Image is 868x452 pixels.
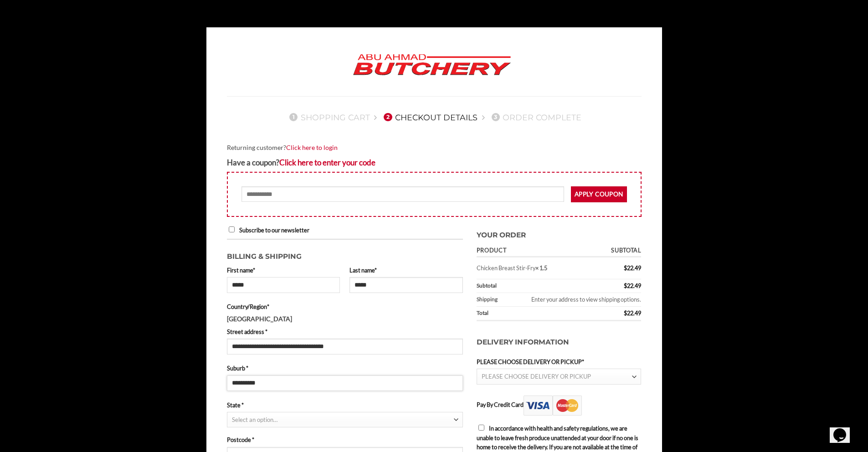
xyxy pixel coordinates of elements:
th: Product [477,244,591,257]
label: Last name [349,266,463,275]
th: Shipping [477,293,505,307]
bdi: 22.49 [624,282,641,289]
a: 1Shopping Cart [287,113,370,122]
strong: [GEOGRAPHIC_DATA] [227,315,292,323]
label: Country/Region [227,302,463,311]
span: 2 [384,113,392,121]
label: First name [227,266,340,275]
span: Subscribe to our newsletter [239,226,309,234]
label: State [227,401,463,410]
label: Postcode [227,435,463,444]
nav: Checkout steps [227,105,642,129]
span: $ [624,309,627,317]
h3: Billing & Shipping [227,247,463,262]
iframe: chat widget [830,416,859,443]
span: $ [624,282,627,289]
label: Suburb [227,364,463,373]
a: 2Checkout details [381,113,478,122]
bdi: 22.49 [624,309,641,317]
bdi: 22.49 [624,264,641,272]
div: Returning customer? [227,143,642,153]
span: State [227,412,463,427]
td: Chicken Breast Stir-Fry [477,257,591,279]
input: In accordance with health and safety regulations, we are unable to leave fresh produce unattended... [478,425,484,431]
a: Click here to login [286,144,338,151]
label: PLEASE CHOOSE DELIVERY OR PICKUP [477,357,642,366]
img: Pay By Credit Card [524,395,582,416]
span: 1 [289,113,298,121]
button: Apply coupon [571,186,627,202]
th: Total [477,307,591,321]
img: Abu Ahmad Butchery [345,48,519,82]
span: Select an option… [232,416,277,423]
label: Pay By Credit Card [477,401,582,408]
span: $ [624,264,627,272]
th: Subtotal [477,279,591,293]
input: Subscribe to our newsletter [229,226,235,232]
h3: Your order [477,225,642,241]
th: Subtotal [590,244,641,257]
div: Have a coupon? [227,156,642,169]
td: Enter your address to view shipping options. [505,293,642,307]
a: Enter your coupon code [279,158,375,167]
label: Street address [227,327,463,336]
strong: × 1.5 [535,264,547,272]
h3: Delivery Information [477,328,642,357]
span: PLEASE CHOOSE DELIVERY OR PICKUP [482,373,591,380]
